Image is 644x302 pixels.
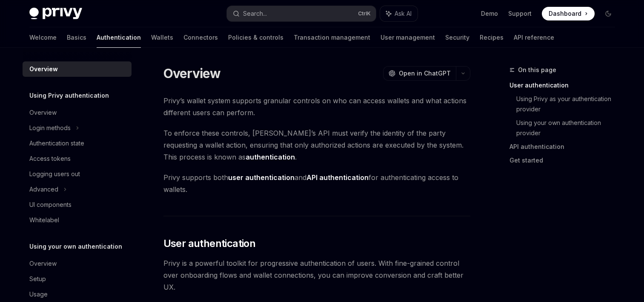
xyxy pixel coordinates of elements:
span: To enforce these controls, [PERSON_NAME]’s API must verify the identity of the party requesting a... [163,127,470,163]
a: Using Privy as your authentication provider [516,92,622,116]
a: Authentication [97,27,141,48]
a: Welcome [29,27,57,48]
a: Setup [23,271,132,287]
a: Access tokens [23,151,132,166]
a: Usage [23,287,132,302]
div: Overview [29,258,57,269]
a: Get started [509,154,622,167]
a: Demo [481,9,498,18]
a: Connectors [183,27,218,48]
div: Usage [29,289,48,299]
a: User authentication [509,78,622,92]
a: Transaction management [294,27,370,48]
a: Whitelabel [23,212,132,228]
strong: user authentication [228,173,295,182]
span: Ask AI [395,9,412,18]
h5: Using your own authentication [29,241,122,252]
span: Privy is a powerful toolkit for progressive authentication of users. With fine-grained control ov... [163,257,470,293]
div: Setup [29,274,46,284]
button: Ask AI [380,6,418,21]
a: Overview [23,105,132,120]
a: Support [508,9,532,18]
span: Privy’s wallet system supports granular controls on who can access wallets and what actions diffe... [163,95,470,119]
div: Access tokens [29,154,71,164]
strong: authentication [246,153,295,161]
div: Logging users out [29,169,80,179]
a: Logging users out [23,166,132,182]
a: Authentication state [23,136,132,151]
a: API authentication [509,140,622,154]
span: Privy supports both and for authenticating access to wallets. [163,171,470,195]
a: Security [445,27,469,48]
button: Toggle dark mode [601,7,615,20]
div: Overview [29,64,58,74]
button: Open in ChatGPT [383,66,456,81]
a: Policies & controls [228,27,283,48]
span: User authentication [163,237,256,250]
div: Login methods [29,123,71,133]
div: Overview [29,107,57,118]
span: Open in ChatGPT [399,69,451,78]
strong: API authentication [306,173,369,182]
a: API reference [514,27,554,48]
a: Using your own authentication provider [516,116,622,140]
span: Dashboard [549,9,581,18]
a: Basics [67,27,86,48]
div: Authentication state [29,138,84,148]
span: Ctrl K [358,10,371,17]
a: UI components [23,197,132,212]
h1: Overview [163,66,221,81]
a: Wallets [151,27,173,48]
a: Dashboard [542,7,595,20]
a: User management [381,27,435,48]
a: Recipes [480,27,504,48]
a: Overview [23,61,132,77]
img: dark logo [29,8,82,20]
div: Whitelabel [29,215,59,225]
h5: Using Privy authentication [29,90,109,101]
span: On this page [518,65,556,75]
div: Search... [243,9,267,19]
button: Search...CtrlK [227,6,376,21]
div: Advanced [29,184,58,195]
a: Overview [23,256,132,271]
div: UI components [29,200,72,210]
